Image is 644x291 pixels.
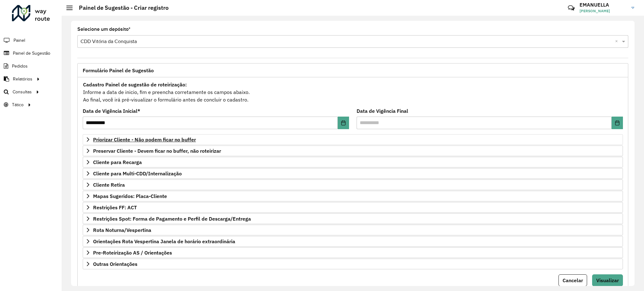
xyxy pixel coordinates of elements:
a: Restrições Spot: Forma de Pagamento e Perfil de Descarga/Entrega [83,213,623,224]
span: Preservar Cliente - Devem ficar no buffer, não roteirizar [93,148,221,153]
span: Cliente Retira [93,182,125,187]
span: Consultas [13,89,32,95]
span: Formulário Painel de Sugestão [83,68,154,73]
button: Visualizar [592,274,623,286]
label: Data de Vigência Inicial [83,107,140,115]
a: Contato Rápido [564,1,578,15]
span: Tático [12,102,24,108]
span: Outras Orientações [93,261,137,266]
h3: EMANUELLA [580,2,627,8]
button: Choose Date [612,117,623,129]
strong: Cadastro Painel de sugestão de roteirização: [83,81,187,88]
span: Painel [14,37,25,44]
a: Cliente para Recarga [83,157,623,167]
a: Cliente Retira [83,179,623,190]
span: Pre-Roteirização AS / Orientações [93,250,172,255]
a: Cliente para Multi-CDD/Internalização [83,168,623,179]
span: Cliente para Multi-CDD/Internalização [93,171,182,176]
span: Rota Noturna/Vespertina [93,228,151,233]
label: Data de Vigência Final [357,107,408,115]
a: Mapas Sugeridos: Placa-Cliente [83,191,623,201]
a: Restrições FF: ACT [83,202,623,213]
span: Cancelar [563,277,583,283]
label: Selecione um depósito [77,25,130,33]
span: Restrições Spot: Forma de Pagamento e Perfil de Descarga/Entrega [93,216,251,221]
button: Choose Date [338,117,349,129]
span: Restrições FF: ACT [93,205,137,210]
a: Pre-Roteirização AS / Orientações [83,247,623,258]
button: Cancelar [558,274,587,286]
span: Orientações Rota Vespertina Janela de horário extraordinária [93,239,235,244]
span: Mapas Sugeridos: Placa-Cliente [93,194,167,199]
span: Visualizar [596,277,619,283]
a: Priorizar Cliente - Não podem ficar no buffer [83,134,623,145]
span: Relatórios [13,76,32,82]
span: [PERSON_NAME] [580,8,627,14]
span: Painel de Sugestão [13,50,50,57]
a: Orientações Rota Vespertina Janela de horário extraordinária [83,236,623,247]
h2: Painel de Sugestão - Criar registro [73,4,169,11]
a: Rota Noturna/Vespertina [83,225,623,235]
div: Informe a data de inicio, fim e preencha corretamente os campos abaixo. Ao final, você irá pré-vi... [83,80,623,104]
a: Outras Orientações [83,259,623,269]
span: Cliente para Recarga [93,160,142,165]
a: Preservar Cliente - Devem ficar no buffer, não roteirizar [83,145,623,156]
span: Clear all [615,38,620,45]
span: Priorizar Cliente - Não podem ficar no buffer [93,137,196,142]
span: Pedidos [12,63,28,69]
